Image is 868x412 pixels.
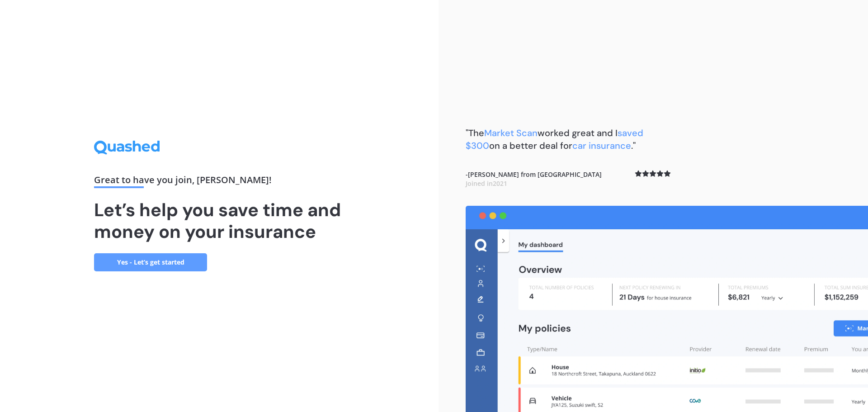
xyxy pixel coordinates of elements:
[466,179,507,188] span: Joined in 2021
[466,170,602,188] b: - [PERSON_NAME] from [GEOGRAPHIC_DATA]
[484,127,538,139] span: Market Scan
[572,140,631,152] span: car insurance
[466,206,868,412] img: dashboard.webp
[94,253,207,271] a: Yes - Let’s get started
[94,199,344,242] h1: Let’s help you save time and money on your insurance
[466,127,643,152] b: "The worked great and I on a better deal for ."
[466,127,643,152] span: saved $300
[94,175,344,188] div: Great to have you join , [PERSON_NAME] !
